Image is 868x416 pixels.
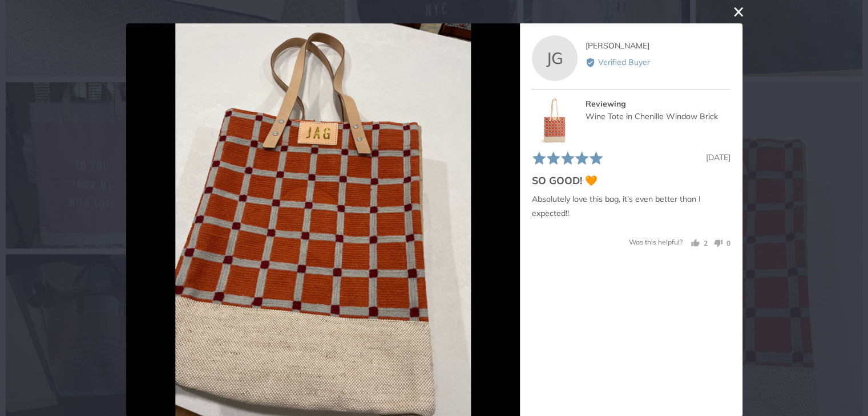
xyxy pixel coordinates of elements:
[585,40,649,51] span: [PERSON_NAME]
[709,237,730,248] button: No
[732,5,745,18] button: close this modal window
[532,97,578,142] img: Wine Tote in Chenille Window Brick
[585,56,730,68] div: Verified Buyer
[691,237,708,248] button: Yes
[532,191,730,220] p: Absolutely love this bag, it’s even better than I expected!!
[532,35,578,81] div: JG
[532,173,730,187] h2: SO GOOD! 🧡
[585,110,730,123] div: Wine Tote in Chenille Window Brick
[585,97,730,109] div: Reviewing
[629,238,683,246] span: Was this helpful?
[706,152,730,162] span: [DATE]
